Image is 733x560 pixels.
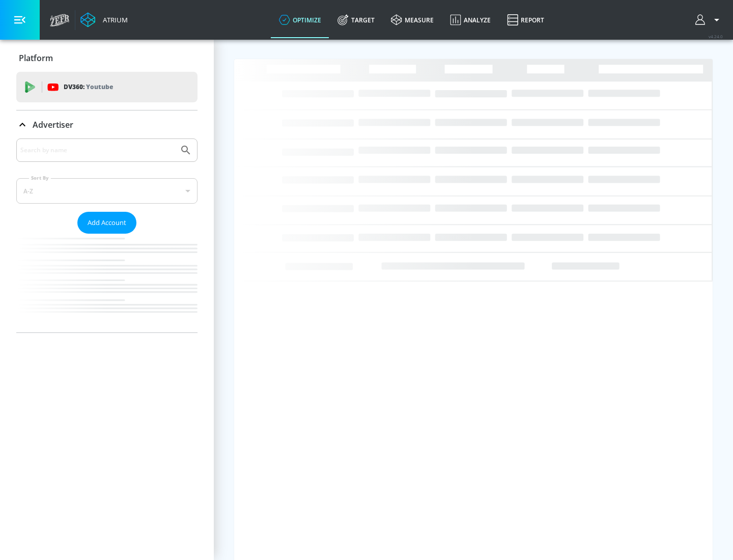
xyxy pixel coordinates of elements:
[383,2,442,38] a: measure
[19,52,53,64] p: Platform
[709,34,723,39] span: v 4.24.0
[499,2,552,38] a: Report
[16,72,198,102] div: DV360: Youtube
[16,138,198,332] div: Advertiser
[20,144,175,157] input: Search by name
[16,234,198,332] nav: list of Advertiser
[77,212,136,234] button: Add Account
[329,2,383,38] a: Target
[99,15,128,24] div: Atrium
[271,2,329,38] a: optimize
[16,178,198,204] div: A-Z
[86,81,113,92] p: Youtube
[80,12,128,27] a: Atrium
[88,217,126,229] span: Add Account
[64,81,113,93] p: DV360:
[33,119,73,130] p: Advertiser
[29,175,51,181] label: Sort By
[16,110,198,139] div: Advertiser
[442,2,499,38] a: Analyze
[16,44,198,72] div: Platform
